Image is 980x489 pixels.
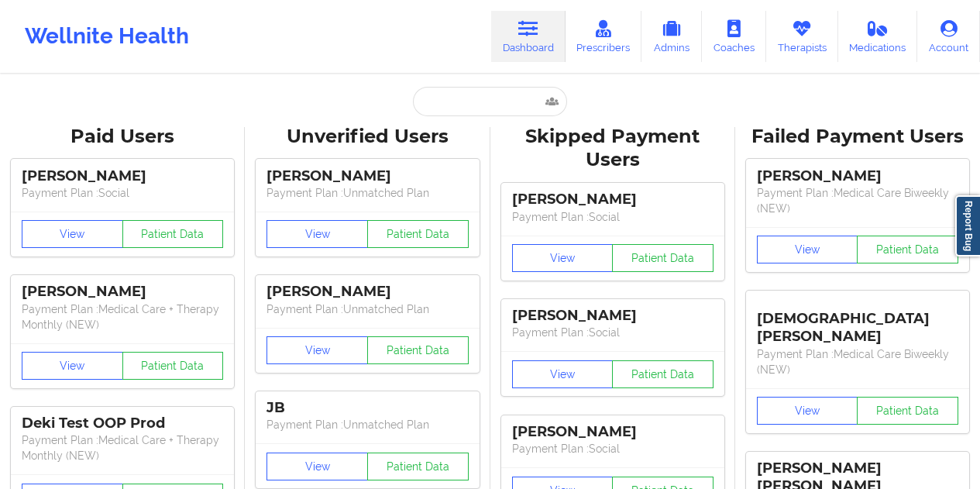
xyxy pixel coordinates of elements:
[857,397,958,425] button: Patient Data
[757,236,858,263] button: View
[266,220,368,248] button: View
[512,325,714,340] p: Payment Plan : Social
[512,209,714,225] p: Payment Plan : Social
[491,11,566,62] a: Dashboard
[512,360,614,388] button: View
[757,397,858,425] button: View
[766,11,838,62] a: Therapists
[757,185,958,216] p: Payment Plan : Medical Care Biweekly (NEW)
[266,417,468,432] p: Payment Plan : Unmatched Plan
[857,236,958,263] button: Patient Data
[22,415,223,432] div: Deki Test OOP Prod
[512,244,614,272] button: View
[757,346,958,377] p: Payment Plan : Medical Care Biweekly (NEW)
[122,352,224,380] button: Patient Data
[11,125,234,149] div: Paid Users
[122,220,224,248] button: Patient Data
[641,11,702,62] a: Admins
[22,185,223,201] p: Payment Plan : Social
[22,352,123,380] button: View
[612,244,714,272] button: Patient Data
[501,125,724,173] div: Skipped Payment Users
[266,167,468,185] div: [PERSON_NAME]
[266,283,468,301] div: [PERSON_NAME]
[367,220,469,248] button: Patient Data
[757,167,958,185] div: [PERSON_NAME]
[256,125,479,149] div: Unverified Users
[367,336,469,364] button: Patient Data
[22,220,123,248] button: View
[512,307,714,325] div: [PERSON_NAME]
[22,432,223,463] p: Payment Plan : Medical Care + Therapy Monthly (NEW)
[757,298,958,346] div: [DEMOGRAPHIC_DATA][PERSON_NAME]
[22,301,223,332] p: Payment Plan : Medical Care + Therapy Monthly (NEW)
[512,441,714,456] p: Payment Plan : Social
[266,399,468,417] div: JB
[612,360,714,388] button: Patient Data
[702,11,766,62] a: Coaches
[746,125,969,149] div: Failed Payment Users
[22,283,223,301] div: [PERSON_NAME]
[266,185,468,201] p: Payment Plan : Unmatched Plan
[266,453,368,480] button: View
[266,301,468,317] p: Payment Plan : Unmatched Plan
[367,453,469,480] button: Patient Data
[512,423,714,441] div: [PERSON_NAME]
[917,11,980,62] a: Account
[955,195,980,257] a: Report Bug
[22,167,223,185] div: [PERSON_NAME]
[566,11,642,62] a: Prescribers
[266,336,368,364] button: View
[512,191,714,208] div: [PERSON_NAME]
[838,11,918,62] a: Medications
